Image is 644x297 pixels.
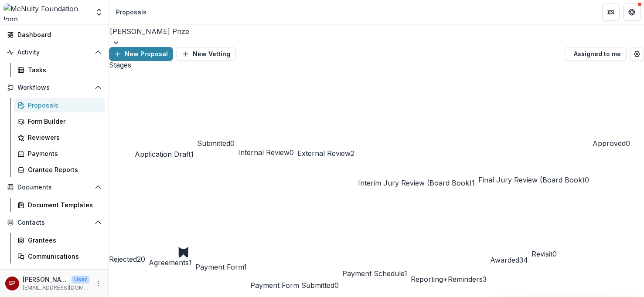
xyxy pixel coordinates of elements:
[593,61,630,188] button: Approved0
[342,269,404,278] span: Payment Schedule
[17,184,91,191] span: Documents
[351,149,354,158] span: 2
[109,47,173,61] button: New Proposal
[593,139,626,148] span: Approved
[3,216,105,229] button: Open Contacts
[112,6,150,18] nav: breadcrumb
[3,3,89,21] img: McNulty Foundation logo
[28,236,98,245] div: Grantees
[14,146,105,161] a: Payments
[14,198,105,212] a: Document Templates
[532,192,557,290] button: Revisit0
[28,133,98,142] div: Reviewers
[490,192,528,290] button: Awarded34
[195,263,244,271] span: Payment Form
[14,114,105,128] a: Form Builder
[135,150,191,159] span: Application Draft
[149,192,192,290] button: Agreements1
[135,61,194,188] button: Application Draft1
[137,255,145,263] span: 20
[472,179,475,187] span: 1
[3,27,105,42] a: Dashboard
[342,192,407,290] button: Payment Schedule1
[197,61,235,188] button: Submitted0
[28,101,98,110] div: Proposals
[250,192,339,290] button: Payment Form Submitted0
[478,61,589,188] button: Final Jury Review (Board Book)0
[519,256,528,264] span: 34
[244,263,247,271] span: 1
[191,150,194,159] span: 1
[93,278,103,289] button: More
[3,45,105,59] button: Open Activity
[28,65,98,74] div: Tasks
[149,258,189,267] span: Agreements
[3,180,105,194] button: Open Documents
[17,30,98,39] div: Dashboard
[9,280,16,286] div: esther park
[14,63,105,77] a: Tasks
[14,130,105,145] a: Reviewers
[28,252,98,261] div: Communications
[297,61,354,188] button: External Review2
[358,179,472,187] span: Interim Jury Review (Board Book)
[290,148,294,157] span: 0
[411,192,487,290] button: Reporting+Reminders3
[177,47,236,61] button: New Vetting
[630,47,644,61] button: Open table manager
[565,47,627,61] button: Assigned to me
[14,233,105,247] a: Grantees
[17,84,91,91] span: Workflows
[238,61,294,188] button: Internal Review0
[28,117,98,126] div: Form Builder
[411,275,483,283] span: Reporting+Reminders
[334,281,339,290] span: 0
[23,275,68,284] p: [PERSON_NAME]
[532,250,552,258] span: Revisit
[404,269,407,278] span: 1
[116,7,147,17] div: Proposals
[490,256,519,264] span: Awarded
[28,200,98,209] div: Document Templates
[109,255,137,263] span: Rejected
[109,192,145,290] button: Rejected20
[17,219,91,226] span: Contacts
[250,281,334,290] span: Payment Form Submitted
[478,175,585,184] span: Final Jury Review (Board Book)
[602,3,620,21] button: Partners
[28,165,98,174] div: Grantee Reports
[189,258,192,267] span: 1
[93,3,105,21] button: Open entity switcher
[585,175,589,184] span: 0
[109,61,131,69] span: Stages
[483,275,487,283] span: 3
[238,148,290,157] span: Internal Review
[17,49,91,56] span: Activity
[14,162,105,177] a: Grantee Reports
[3,267,105,281] button: Open Data & Reporting
[230,139,235,148] span: 0
[195,192,247,290] button: Payment Form1
[3,81,105,94] button: Open Workflows
[623,3,641,21] button: Get Help
[14,249,105,263] a: Communications
[552,250,557,258] span: 0
[358,61,475,188] button: Interim Jury Review (Board Book)1
[14,98,105,112] a: Proposals
[23,284,89,292] p: [EMAIL_ADDRESS][DOMAIN_NAME]
[28,149,98,158] div: Payments
[626,139,630,148] span: 0
[72,276,89,283] p: User
[197,139,230,148] span: Submitted
[297,149,351,158] span: External Review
